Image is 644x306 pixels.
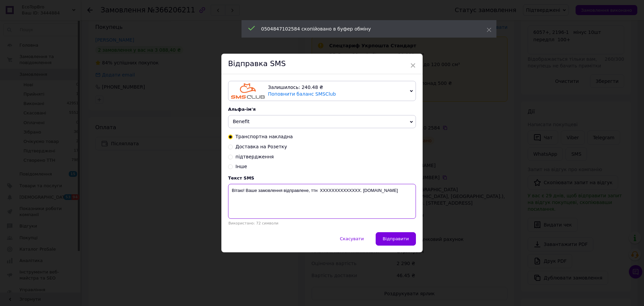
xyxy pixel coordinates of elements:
[228,175,416,181] div: Текст SMS
[268,91,336,97] a: Поповнити баланс SMSClub
[221,54,423,74] div: Відправка SMS
[228,107,256,112] span: Альфа-ім'я
[410,60,416,71] span: ×
[228,221,416,225] div: Використано: 72 символи
[235,144,287,149] span: Доставка на Розетку
[340,236,364,241] span: Скасувати
[376,232,416,246] button: Відправити
[235,134,293,139] span: Транспортна накладна
[233,119,250,124] span: Benefit
[228,184,416,219] textarea: Вітаю! Ваше замовлення відправлене, ттн XXXXXXXXXXXXXX. [DOMAIN_NAME]
[261,25,470,32] div: 0504847102584 скопійовано в буфер обміну
[268,84,407,91] div: Залишилось: 240.48 ₴
[383,236,409,241] span: Відправити
[235,164,247,169] span: Інше
[235,154,274,159] span: підтвердження
[333,232,371,246] button: Скасувати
